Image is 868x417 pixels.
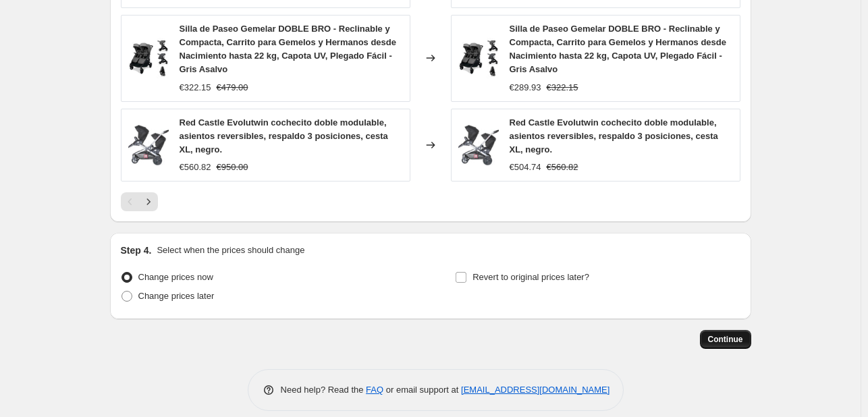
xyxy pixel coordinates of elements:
[121,192,158,211] nav: Pagination
[458,38,499,78] img: 71y1RGwdO6L_80x.jpg
[180,81,211,94] div: €322.15
[128,125,169,165] img: 81fA5rC34lL_80x.jpg
[138,291,215,301] span: Change prices later
[281,385,367,395] span: Need help? Read the
[180,161,211,174] div: €560.82
[547,161,578,174] strike: €560.82
[472,272,589,282] span: Revert to original prices later?
[180,117,388,155] span: Red Castle Evolutwin cochecito doble modulable, asientos reversibles, respaldo 3 posiciones, cest...
[458,125,499,165] img: 81fA5rC34lL_80x.jpg
[139,192,158,211] button: Next
[510,161,541,174] div: €504.74
[708,334,743,345] span: Continue
[510,24,727,74] span: Silla de Paseo Gemelar DOBLE BRO - Reclinable y Compacta, Carrito para Gemelos y Hermanos desde N...
[366,385,383,395] a: FAQ
[461,385,609,395] a: [EMAIL_ADDRESS][DOMAIN_NAME]
[547,81,578,94] strike: €322.15
[217,161,248,174] strike: €950.00
[138,272,213,282] span: Change prices now
[157,244,304,257] p: Select when the prices should change
[121,244,152,257] h2: Step 4.
[180,24,397,74] span: Silla de Paseo Gemelar DOBLE BRO - Reclinable y Compacta, Carrito para Gemelos y Hermanos desde N...
[510,117,718,155] span: Red Castle Evolutwin cochecito doble modulable, asientos reversibles, respaldo 3 posiciones, cest...
[217,81,248,94] strike: €479.00
[128,38,169,78] img: 71y1RGwdO6L_80x.jpg
[700,330,751,349] button: Continue
[383,385,461,395] span: or email support at
[510,81,541,94] div: €289.93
